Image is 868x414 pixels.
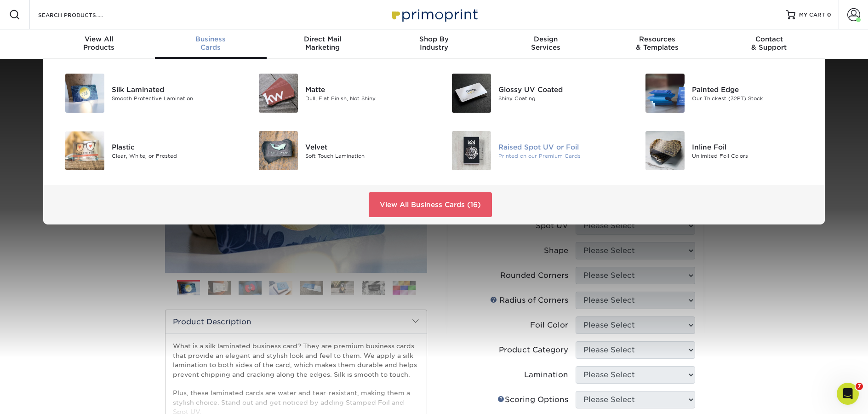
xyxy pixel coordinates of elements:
img: Glossy UV Coated Business Cards [452,74,491,113]
div: Silk Laminated [112,84,234,94]
a: Direct MailMarketing [267,29,378,59]
img: Matte Business Cards [259,74,298,113]
span: Design [490,35,601,43]
div: Velvet [305,142,427,152]
a: Contact& Support [713,29,825,59]
a: Resources& Templates [601,29,713,59]
img: Painted Edge Business Cards [645,74,685,113]
div: & Templates [601,35,713,52]
div: Dull, Flat Finish, Not Shiny [305,94,427,102]
div: Soft Touch Lamination [305,152,427,160]
div: Industry [378,35,490,52]
span: 7 [856,383,863,390]
a: View All Business Cards (16) [369,192,492,217]
input: SEARCH PRODUCTS..... [37,9,127,20]
a: DesignServices [490,29,601,59]
div: Services [490,35,601,52]
span: Contact [713,35,825,43]
a: View AllProducts [43,29,155,59]
span: 0 [827,11,831,18]
img: Primoprint [388,5,480,24]
a: Shop ByIndustry [378,29,490,59]
a: BusinessCards [155,29,267,59]
a: Matte Business Cards Matte Dull, Flat Finish, Not Shiny [248,70,428,116]
div: Our Thickest (32PT) Stock [692,94,814,102]
div: Smooth Protective Lamination [112,94,234,102]
div: Printed on our Premium Cards [498,152,620,160]
span: View All [43,35,155,43]
div: Plastic [112,142,234,152]
a: Velvet Business Cards Velvet Soft Touch Lamination [248,127,428,174]
span: Business [155,35,267,43]
a: Glossy UV Coated Business Cards Glossy UV Coated Shiny Coating [441,70,621,116]
div: Cards [155,35,267,52]
a: Plastic Business Cards Plastic Clear, White, or Frosted [54,127,234,174]
img: Velvet Business Cards [259,131,298,170]
img: Silk Laminated Business Cards [65,74,104,113]
span: Resources [601,35,713,43]
div: Products [43,35,155,52]
div: Inline Foil [692,142,814,152]
a: Silk Laminated Business Cards Silk Laminated Smooth Protective Lamination [54,70,234,116]
div: Clear, White, or Frosted [112,152,234,160]
span: MY CART [799,11,825,19]
div: Unlimited Foil Colors [692,152,814,160]
div: Marketing [267,35,378,52]
a: Painted Edge Business Cards Painted Edge Our Thickest (32PT) Stock [634,70,814,116]
span: Direct Mail [267,35,378,43]
a: Raised Spot UV or Foil Business Cards Raised Spot UV or Foil Printed on our Premium Cards [441,127,621,174]
div: Lamination [524,369,568,380]
iframe: Intercom live chat [837,383,859,405]
div: Shiny Coating [498,94,620,102]
a: Inline Foil Business Cards Inline Foil Unlimited Foil Colors [634,127,814,174]
div: Raised Spot UV or Foil [498,142,620,152]
div: Painted Edge [692,84,814,94]
div: Scoring Options [497,394,568,405]
span: Shop By [378,35,490,43]
div: & Support [713,35,825,52]
img: Raised Spot UV or Foil Business Cards [452,131,491,170]
img: Plastic Business Cards [65,131,104,170]
div: Matte [305,84,427,94]
img: Inline Foil Business Cards [645,131,685,170]
div: Glossy UV Coated [498,84,620,94]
